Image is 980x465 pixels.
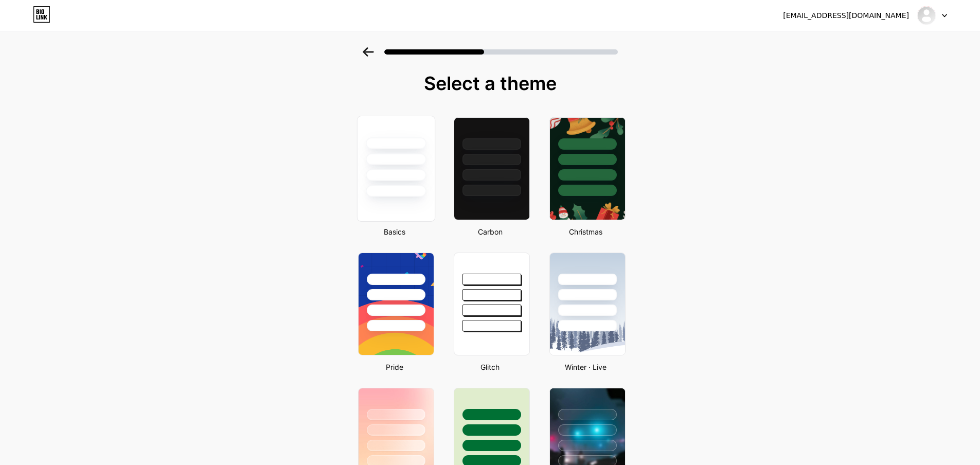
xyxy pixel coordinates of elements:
[451,362,530,372] div: Glitch
[783,10,909,21] div: [EMAIL_ADDRESS][DOMAIN_NAME]
[354,73,627,94] div: Select a theme
[355,226,434,237] div: Basics
[451,226,530,237] div: Carbon
[917,6,936,25] img: blushbloom
[546,226,626,237] div: Christmas
[546,362,626,372] div: Winter · Live
[355,362,434,372] div: Pride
